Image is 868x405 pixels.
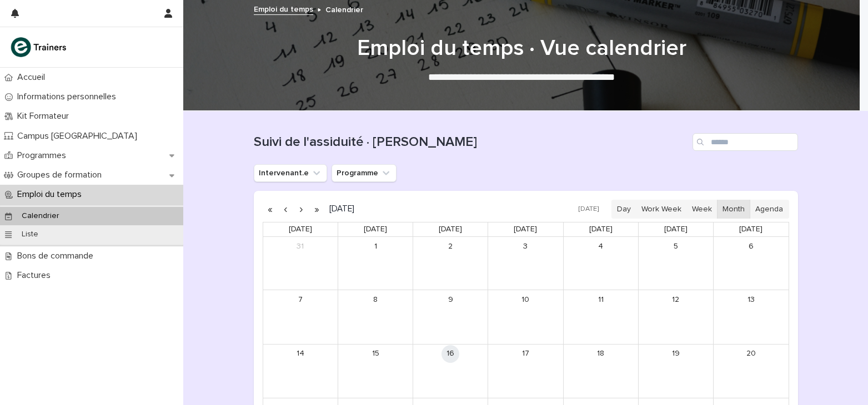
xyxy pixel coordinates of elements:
a: Sunday [287,222,314,236]
p: Informations personnelles [13,92,125,102]
img: K0CqGN7SDeD6s4JG8KQk [9,36,70,58]
a: Thursday [587,222,615,236]
a: September 8, 2025 [367,291,384,308]
a: September 5, 2025 [667,237,685,255]
a: Saturday [737,222,765,236]
a: September 1, 2025 [367,237,384,255]
a: September 3, 2025 [516,237,534,255]
button: Week [686,200,718,219]
a: Emploi du temps [254,2,313,15]
a: September 17, 2025 [516,345,534,363]
a: September 14, 2025 [292,345,309,363]
a: September 19, 2025 [667,345,685,363]
h1: Emploi du temps · Vue calendrier [249,35,794,62]
a: September 2, 2025 [441,237,459,255]
p: Accueil [13,72,54,83]
a: September 13, 2025 [742,291,760,308]
button: Intervenant.e [254,164,327,182]
p: Kit Formateur [13,111,78,121]
td: September 4, 2025 [563,237,638,290]
p: Factures [13,270,59,281]
td: September 2, 2025 [413,237,488,290]
a: September 15, 2025 [367,345,384,363]
a: September 18, 2025 [592,345,610,363]
button: Agenda [750,200,789,219]
a: September 4, 2025 [592,237,610,255]
p: Liste [13,230,47,239]
td: September 5, 2025 [638,237,713,290]
td: August 31, 2025 [263,237,338,290]
button: Next month [294,200,309,218]
a: Monday [362,222,389,236]
p: Calendrier [325,3,363,15]
a: Wednesday [511,222,539,236]
button: Previous year [263,200,278,218]
h2: [DATE] [325,205,354,213]
td: September 3, 2025 [488,237,563,290]
a: September 12, 2025 [667,291,685,308]
p: Campus [GEOGRAPHIC_DATA] [13,131,146,141]
td: September 20, 2025 [713,344,788,398]
td: September 15, 2025 [338,344,413,398]
h1: Suivi de l'assiduité · [PERSON_NAME] [254,134,688,150]
p: Programmes [13,150,75,161]
p: Bons de commande [13,251,102,261]
p: Emploi du temps [13,189,91,200]
td: September 13, 2025 [713,290,788,344]
td: September 9, 2025 [413,290,488,344]
td: September 12, 2025 [638,290,713,344]
td: September 17, 2025 [488,344,563,398]
td: September 16, 2025 [413,344,488,398]
button: Work Week [636,200,687,219]
p: Groupes de formation [13,170,111,180]
a: Friday [662,222,690,236]
td: September 8, 2025 [338,290,413,344]
p: Calendrier [13,211,68,221]
a: September 20, 2025 [742,345,760,363]
a: August 31, 2025 [292,237,309,255]
a: September 10, 2025 [516,291,534,308]
td: September 1, 2025 [338,237,413,290]
td: September 19, 2025 [638,344,713,398]
a: Tuesday [436,222,464,236]
td: September 18, 2025 [563,344,638,398]
td: September 14, 2025 [263,344,338,398]
td: September 7, 2025 [263,290,338,344]
td: September 6, 2025 [713,237,788,290]
button: Programme [332,164,397,182]
button: [DATE] [573,201,604,217]
input: Search [693,133,798,151]
a: September 11, 2025 [592,291,610,308]
a: September 9, 2025 [441,291,459,308]
button: Previous month [278,200,294,218]
td: September 10, 2025 [488,290,563,344]
a: September 7, 2025 [292,291,309,308]
button: Day [611,200,636,219]
td: September 11, 2025 [563,290,638,344]
a: September 16, 2025 [441,345,459,363]
button: Month [717,200,750,219]
a: September 6, 2025 [742,237,760,255]
button: Next year [309,200,325,218]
